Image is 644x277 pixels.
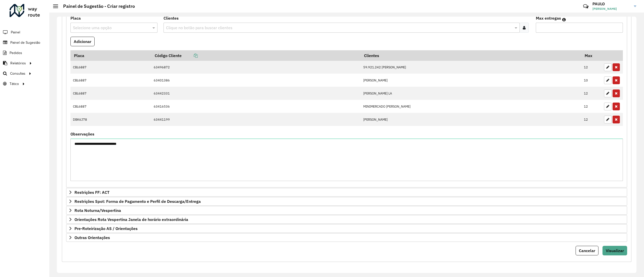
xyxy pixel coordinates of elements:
[581,50,601,61] th: Max
[74,217,188,221] span: Orientações Rota Vespertina Janela de horário extraordinária
[74,226,138,230] span: Pre-Roteirização AS / Orientações
[361,50,581,61] th: Clientes
[10,50,22,56] span: Pedidos
[592,2,630,6] h3: PAULO
[580,1,591,12] a: Contato Rápido
[581,113,601,126] td: 12
[361,74,581,87] td: [PERSON_NAME]
[66,14,627,188] div: Mapas Sugeridos: Placa-Cliente
[74,190,109,194] span: Restrições FF: ACT
[361,87,581,100] td: [PERSON_NAME] LA
[70,61,151,74] td: CBL6887
[66,206,627,215] a: Rota Noturna/Vespertina
[361,113,581,126] td: [PERSON_NAME]
[66,197,627,206] a: Restrições Spot: Forma de Pagamento e Perfil de Descarga/Entrega
[151,50,361,61] th: Código Cliente
[70,113,151,126] td: DBK6J78
[164,15,179,21] label: Clientes
[66,188,627,197] a: Restrições FF: ACT
[70,100,151,113] td: CBL6887
[66,224,627,233] a: Pre-Roteirização AS / Orientações
[10,81,19,86] span: Tático
[606,248,624,253] span: Visualizar
[581,100,601,113] td: 12
[70,131,94,137] label: Observações
[10,71,25,76] span: Consultas
[58,4,135,9] h2: Painel de Sugestão - Criar registro
[11,30,20,35] span: Painel
[74,199,201,203] span: Restrições Spot: Forma de Pagamento e Perfil de Descarga/Entrega
[151,87,361,100] td: 63442331
[581,74,601,87] td: 10
[74,208,121,212] span: Rota Noturna/Vespertina
[151,113,361,126] td: 63441199
[66,215,627,224] a: Orientações Rota Vespertina Janela de horário extraordinária
[581,61,601,74] td: 12
[151,100,361,113] td: 63416536
[562,18,566,22] em: Máximo de clientes que serão colocados na mesma rota com os clientes informados
[70,50,151,61] th: Placa
[361,61,581,74] td: 59.921.242 [PERSON_NAME]
[602,246,627,255] button: Visualizar
[536,15,561,21] label: Max entregas
[70,87,151,100] td: CBL6887
[74,236,110,240] span: Outras Orientações
[579,248,595,253] span: Cancelar
[182,53,198,58] a: Copiar
[151,74,361,87] td: 63401386
[576,246,598,255] button: Cancelar
[592,7,630,11] span: [PERSON_NAME]
[151,61,361,74] td: 63496872
[70,74,151,87] td: CBL6887
[10,40,40,45] span: Painel de Sugestão
[70,37,95,46] button: Adicionar
[361,100,581,113] td: MINIMERCADO [PERSON_NAME]
[581,87,601,100] td: 12
[10,61,26,66] span: Relatórios
[66,233,627,242] a: Outras Orientações
[70,15,81,21] label: Placa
